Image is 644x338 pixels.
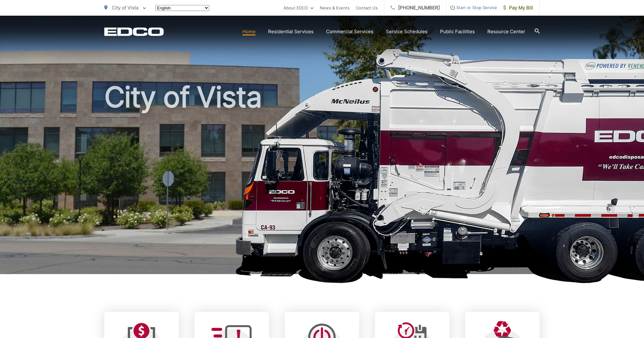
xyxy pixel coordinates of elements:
h1: City of Vista [104,81,540,280]
a: Commercial Services [326,28,373,35]
a: Residential Services [268,28,314,35]
a: Resource Center [487,28,525,35]
a: Contact Us [356,4,378,12]
span: Pay My Bill [503,4,533,12]
a: EDCD logo. Return to the homepage. [104,27,164,36]
a: Home [242,28,256,35]
select: Select a language [155,5,209,11]
a: About EDCO [283,4,314,12]
a: Public Facilities [440,28,475,35]
span: City of Vista [112,5,138,11]
a: News & Events [320,4,350,12]
a: Service Schedules [386,28,428,35]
